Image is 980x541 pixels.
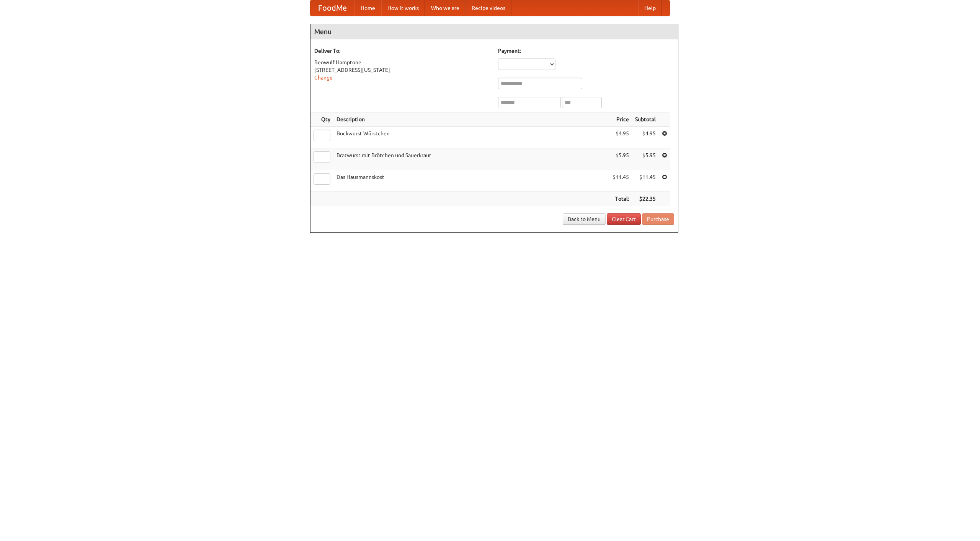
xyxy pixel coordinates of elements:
[638,0,662,16] a: Help
[642,213,674,225] button: Purchase
[632,148,659,170] td: $5.95
[314,75,333,81] a: Change
[609,112,632,127] th: Price
[310,24,678,39] h4: Menu
[632,112,659,127] th: Subtotal
[498,47,674,55] h5: Payment:
[632,192,659,206] th: $22.35
[314,58,490,66] div: Beowulf Hamptone
[609,127,632,148] td: $4.95
[314,66,490,74] div: [STREET_ADDRESS][US_STATE]
[609,170,632,192] td: $11.45
[381,0,425,16] a: How it works
[465,0,511,16] a: Recipe videos
[354,0,381,16] a: Home
[425,0,465,16] a: Who we are
[632,127,659,148] td: $4.95
[609,148,632,170] td: $5.95
[609,192,632,206] th: Total:
[333,112,609,127] th: Description
[333,170,609,192] td: Das Hausmannskost
[314,47,490,55] h5: Deliver To:
[333,148,609,170] td: Bratwurst mit Brötchen und Sauerkraut
[632,170,659,192] td: $11.45
[607,213,641,225] a: Clear Cart
[563,213,606,225] a: Back to Menu
[310,0,354,16] a: FoodMe
[333,127,609,148] td: Bockwurst Würstchen
[310,112,333,127] th: Qty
